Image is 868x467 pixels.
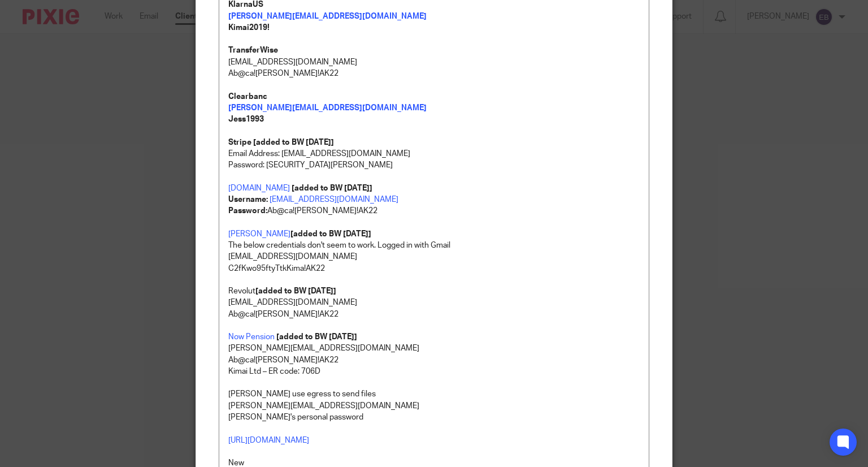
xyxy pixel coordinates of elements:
[228,104,427,112] a: [PERSON_NAME][EMAIL_ADDRESS][DOMAIN_NAME]
[228,297,640,308] p: [EMAIL_ADDRESS][DOMAIN_NAME]
[276,333,357,341] strong: [added to BW [DATE]]
[228,24,270,32] strong: Kimai2019!
[228,93,267,101] strong: Clearbanc
[228,436,309,444] a: [URL][DOMAIN_NAME]
[228,68,640,137] p: Ab@ca![PERSON_NAME]!AK22
[228,251,640,262] p: [EMAIL_ADDRESS][DOMAIN_NAME]
[228,230,290,238] a: [PERSON_NAME]
[228,148,640,159] p: Email Address: [EMAIL_ADDRESS][DOMAIN_NAME]
[228,57,640,68] p: [EMAIL_ADDRESS][DOMAIN_NAME]
[255,287,336,295] strong: [added to BW [DATE]]
[228,309,640,320] p: Ab@ca![PERSON_NAME]!AK22
[228,263,640,274] p: C2fKwo95ftyTtkKima!AK22
[228,196,268,204] strong: Username:
[228,159,640,171] p: Password: [SECURITY_DATA][PERSON_NAME]
[228,207,267,215] strong: Password:
[228,115,264,123] strong: Jess1993
[228,1,263,8] strong: KlarnaUS
[292,184,372,192] strong: [added to BW [DATE]]
[228,366,640,377] p: Kimai Ltd – ER code: 706D
[228,343,640,354] p: [PERSON_NAME][EMAIL_ADDRESS][DOMAIN_NAME]
[228,139,334,146] strong: Stripe [added to BW [DATE]]
[270,196,398,204] a: [EMAIL_ADDRESS][DOMAIN_NAME]
[228,194,640,217] p: Ab@ca![PERSON_NAME]!AK22
[228,240,640,251] p: The below credentials don't seem to work. Logged in with Gmail
[228,388,640,400] p: [PERSON_NAME] use egress to send files
[228,354,640,366] p: Ab@ca![PERSON_NAME]!AK22
[228,286,640,297] p: Revolut
[228,333,275,341] a: Now Pension
[228,12,427,20] a: [PERSON_NAME][EMAIL_ADDRESS][DOMAIN_NAME]
[228,412,640,446] p: [PERSON_NAME]'s personal password
[228,46,278,54] strong: TransferWise
[290,230,371,238] strong: [added to BW [DATE]]
[228,184,290,192] a: [DOMAIN_NAME]
[228,400,640,412] p: [PERSON_NAME][EMAIL_ADDRESS][DOMAIN_NAME]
